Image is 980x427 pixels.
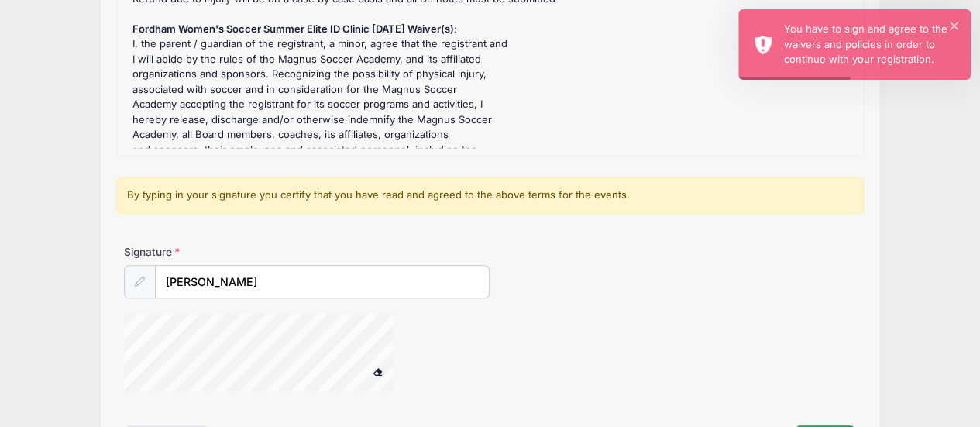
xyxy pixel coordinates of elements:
[116,177,864,214] div: By typing in your signature you certify that you have read and agreed to the above terms for the ...
[950,22,958,30] button: ×
[132,22,454,35] strong: Fordham Women's Soccer Summer Elite ID Clinic [DATE] Waiver(s)
[155,265,490,298] input: Enter first and last name
[784,22,958,67] div: You have to sign and agree to the waivers and policies in order to continue with your registration.
[124,244,307,260] label: Signature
